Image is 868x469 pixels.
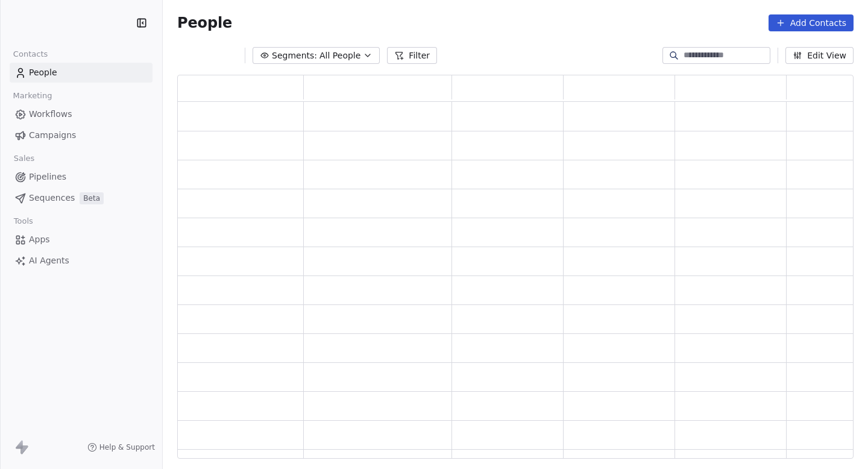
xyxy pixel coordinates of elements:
[29,233,50,246] span: Apps
[99,442,155,452] span: Help & Support
[387,47,437,64] button: Filter
[769,14,854,31] button: Add Contacts
[29,129,76,142] span: Campaigns
[10,230,153,250] a: Apps
[8,87,57,105] span: Marketing
[10,167,153,187] a: Pipelines
[29,171,66,183] span: Pipelines
[10,104,153,124] a: Workflows
[8,150,40,168] span: Sales
[29,66,57,79] span: People
[319,49,360,62] span: All People
[29,108,72,121] span: Workflows
[29,192,75,204] span: Sequences
[10,125,153,145] a: Campaigns
[8,212,38,230] span: Tools
[29,254,69,267] span: AI Agents
[177,14,232,32] span: People
[80,192,104,204] span: Beta
[8,45,53,63] span: Contacts
[10,188,153,208] a: SequencesBeta
[272,49,317,62] span: Segments:
[87,442,155,452] a: Help & Support
[785,47,854,64] button: Edit View
[10,63,153,83] a: People
[10,251,153,271] a: AI Agents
